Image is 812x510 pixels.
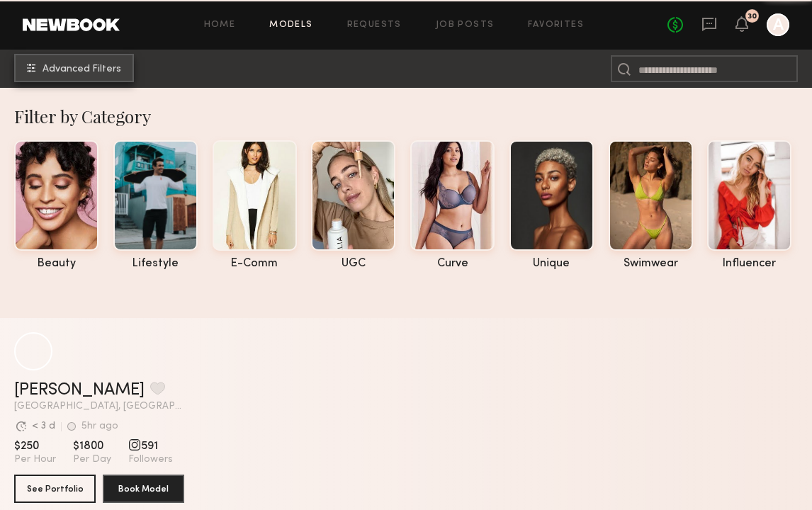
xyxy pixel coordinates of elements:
[32,421,55,431] div: < 3 d
[14,258,98,270] div: beauty
[528,21,584,30] a: Favorites
[14,402,184,412] span: [GEOGRAPHIC_DATA], [GEOGRAPHIC_DATA]
[14,439,56,453] span: $250
[602,412,687,425] span: Quick Preview
[73,439,111,453] span: $1800
[426,412,511,425] span: Quick Preview
[204,21,236,30] a: Home
[347,21,402,30] a: Requests
[436,21,495,30] a: Job Posts
[767,13,789,36] a: A
[14,382,145,399] a: [PERSON_NAME]
[250,412,335,425] span: Quick Preview
[14,453,56,466] span: Per Hour
[748,13,757,21] div: 30
[128,453,173,466] span: Followers
[103,475,184,503] button: Book Model
[707,258,791,270] div: influencer
[128,439,173,453] span: 591
[410,258,495,270] div: curve
[213,258,297,270] div: e-comm
[81,421,118,431] div: 5hr ago
[609,258,693,270] div: swimwear
[269,21,312,30] a: Models
[113,258,198,270] div: lifestyle
[73,453,111,466] span: Per Day
[311,258,395,270] div: UGC
[14,105,812,127] div: Filter by Category
[43,64,121,74] span: Advanced Filters
[14,54,134,82] button: Advanced Filters
[509,258,594,270] div: unique
[14,475,96,503] button: See Portfolio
